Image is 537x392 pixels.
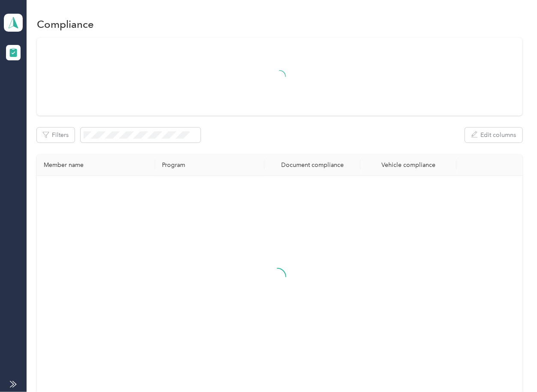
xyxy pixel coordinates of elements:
div: Vehicle compliance [367,161,450,169]
th: Member name [37,154,155,176]
iframe: Everlance-gr Chat Button Frame [489,344,537,392]
div: Document compliance [271,161,354,169]
h1: Compliance [37,20,94,29]
button: Filters [37,128,75,143]
th: Program [155,154,264,176]
button: Edit columns [465,128,522,143]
